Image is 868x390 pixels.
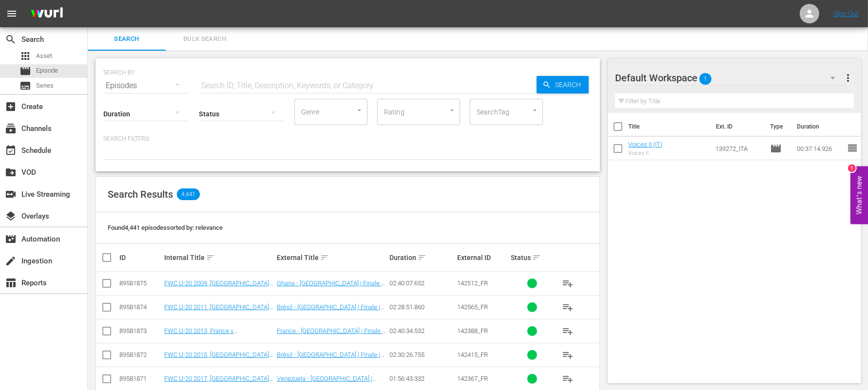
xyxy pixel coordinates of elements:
[537,76,589,93] button: Search
[389,303,454,311] div: 02:28:51.860
[5,101,17,112] span: Create
[119,351,161,358] div: 89581872
[5,277,17,289] span: Reports
[556,296,579,319] button: playlist_add
[770,143,782,154] span: Episode
[850,166,868,224] button: Open Feedback Widget
[556,343,579,367] button: playlist_add
[6,8,18,19] span: menu
[277,252,386,263] div: External Title
[389,327,454,334] div: 02:40:34.532
[712,137,767,160] td: 139272_ITA
[23,2,70,25] img: ans4CAIJ8jUAAAAAAAAAAAAAAAAAAAAAAAAgQb4GAAAAAAAAAAAAAAAAAAAAAAAAJMjXAAAAAAAAAAAAAAAAAAAAAAAAgAT5G...
[389,252,454,263] div: Duration
[457,375,488,382] span: 142367_FR
[277,327,386,349] a: France - [GEOGRAPHIC_DATA] | Finale | Coupe du Monde U-20 de la FIFA, [GEOGRAPHIC_DATA] 2013™ | R...
[764,113,791,140] th: Type
[628,141,662,148] a: Voices II (IT)
[103,135,592,143] p: Search Filters:
[5,188,17,200] span: Live Streaming
[562,349,574,361] span: playlist_add
[457,327,488,334] span: 142388_FR
[5,210,17,222] span: Overlays
[530,106,540,115] button: Open
[108,188,173,200] span: Search Results
[5,145,17,156] span: Schedule
[842,72,854,84] span: more_vert
[277,279,385,301] a: Ghana - [GEOGRAPHIC_DATA] | Finale | Coupe du Monde U-20 de la FIFA, [GEOGRAPHIC_DATA] 2009™ | Re...
[355,106,364,115] button: Open
[5,34,17,45] span: Search
[119,303,161,311] div: 89581874
[164,375,273,390] a: FWC U-20 2017, [GEOGRAPHIC_DATA] v [GEOGRAPHIC_DATA], Final - FMR (FR)
[119,279,161,287] div: 89581875
[389,279,454,287] div: 02:40:07.652
[562,373,574,385] span: playlist_add
[19,65,31,77] span: Episode
[699,69,712,89] span: 1
[562,325,574,337] span: playlist_add
[833,10,859,18] a: Sign Out
[447,106,457,115] button: Open
[842,66,854,90] button: more_vert
[119,375,161,382] div: 89581871
[628,150,662,156] div: Voices II
[511,252,553,263] div: Status
[551,76,589,93] span: Search
[556,272,579,295] button: playlist_add
[36,81,54,91] span: Series
[457,254,508,261] div: External ID
[164,252,274,263] div: Internal Title
[164,351,273,366] a: FWC U-20 2015, [GEOGRAPHIC_DATA] v [GEOGRAPHIC_DATA], Final - FMR (FR)
[793,137,847,160] td: 00:37:14.926
[177,188,200,200] span: 4,441
[119,254,161,261] div: ID
[119,327,161,334] div: 89581873
[36,66,58,75] span: Episode
[615,64,845,92] div: Default Workspace
[710,113,765,140] th: Ext. ID
[562,301,574,313] span: playlist_add
[108,224,223,231] span: Found 4,441 episodes sorted by: relevance
[5,233,17,245] span: Automation
[389,375,454,382] div: 01:56:43.332
[164,327,270,342] a: FWC U-20 2013, France v [GEOGRAPHIC_DATA], Final - FMR (FR)
[457,279,488,287] span: 142512_FR
[19,80,31,92] span: Series
[94,34,160,45] span: Search
[457,303,488,311] span: 142565_FR
[5,167,17,178] span: VOD
[389,351,454,358] div: 02:30:26.755
[164,303,273,318] a: FWC U-20 2011, [GEOGRAPHIC_DATA] v [GEOGRAPHIC_DATA], Final - FMR (FR)
[628,113,710,140] th: Title
[457,351,488,358] span: 142415_FR
[172,34,238,45] span: Bulk Search
[5,255,17,267] span: Ingestion
[277,303,384,325] a: Brésil - [GEOGRAPHIC_DATA] | Finale | Coupe du Monde U-20 de la FIFA, [GEOGRAPHIC_DATA] 2011™ | R...
[164,279,273,294] a: FWC U-20 2009, [GEOGRAPHIC_DATA] v [GEOGRAPHIC_DATA], Final - FMR (FR)
[556,319,579,343] button: playlist_add
[320,253,329,262] span: sort
[562,278,574,289] span: playlist_add
[19,50,31,62] span: Asset
[848,164,856,172] div: 1
[103,72,189,99] div: Episodes
[5,123,17,134] span: Channels
[206,253,215,262] span: sort
[791,113,849,140] th: Duration
[532,253,541,262] span: sort
[277,351,384,373] a: Brésil - [GEOGRAPHIC_DATA] | Finale | Coupe du Monde U-20 de la FIFA, [GEOGRAPHIC_DATA] 2015™ | R...
[418,253,426,262] span: sort
[36,51,52,61] span: Asset
[847,142,858,154] span: reorder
